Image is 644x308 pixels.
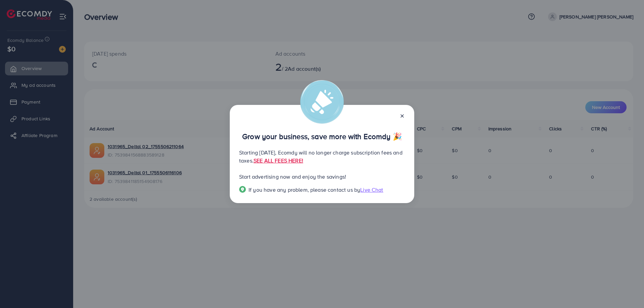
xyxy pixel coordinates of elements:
[254,157,303,164] a: SEE ALL FEES HERE!
[239,132,405,140] p: Grow your business, save more with Ecomdy 🎉
[300,80,344,124] img: alert
[239,148,405,165] p: Starting [DATE], Ecomdy will no longer charge subscription fees and taxes.
[249,186,360,193] span: If you have any problem, please contact us by
[239,173,405,181] p: Start advertising now and enjoy the savings!
[360,186,383,193] span: Live Chat
[239,186,246,193] img: Popup guide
